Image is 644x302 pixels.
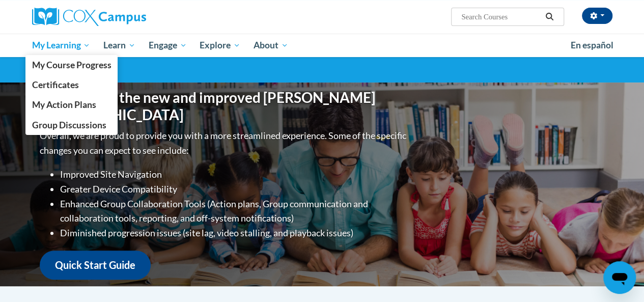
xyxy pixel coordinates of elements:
li: Greater Device Compatibility [60,182,409,197]
a: Learn [97,34,142,57]
li: Diminished progression issues (site lag, video stalling, and playback issues) [60,226,409,240]
span: Learn [103,39,135,51]
a: Group Discussions [25,115,118,135]
a: My Action Plans [25,95,118,115]
img: Cox Campus [32,8,146,26]
span: En español [571,40,613,50]
span: Group Discussions [32,120,106,130]
a: My Course Progress [25,55,118,75]
div: Main menu [24,34,620,57]
span: Certificates [32,79,78,90]
span: My Learning [32,39,90,51]
span: My Action Plans [32,99,96,110]
button: Account Settings [582,8,612,24]
li: Enhanced Group Collaboration Tools (Action plans, Group communication and collaboration tools, re... [60,197,409,226]
a: Explore [193,34,247,57]
a: About [247,34,295,57]
button: Search [542,11,557,23]
input: Search Courses [460,11,542,23]
iframe: Button to launch messaging window [603,261,636,294]
span: About [254,39,288,51]
a: En español [564,35,620,56]
a: Quick Start Guide [40,251,151,280]
a: Certificates [25,75,118,95]
a: Engage [142,34,193,57]
p: Overall, we are proud to provide you with a more streamlined experience. Some of the specific cha... [40,128,409,158]
li: Improved Site Navigation [60,167,409,182]
span: My Course Progress [32,60,111,70]
span: Engage [149,39,187,51]
span: Explore [200,39,240,51]
a: Cox Campus [32,8,215,26]
a: My Learning [25,34,97,57]
h1: Welcome to the new and improved [PERSON_NAME][GEOGRAPHIC_DATA] [40,89,409,123]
